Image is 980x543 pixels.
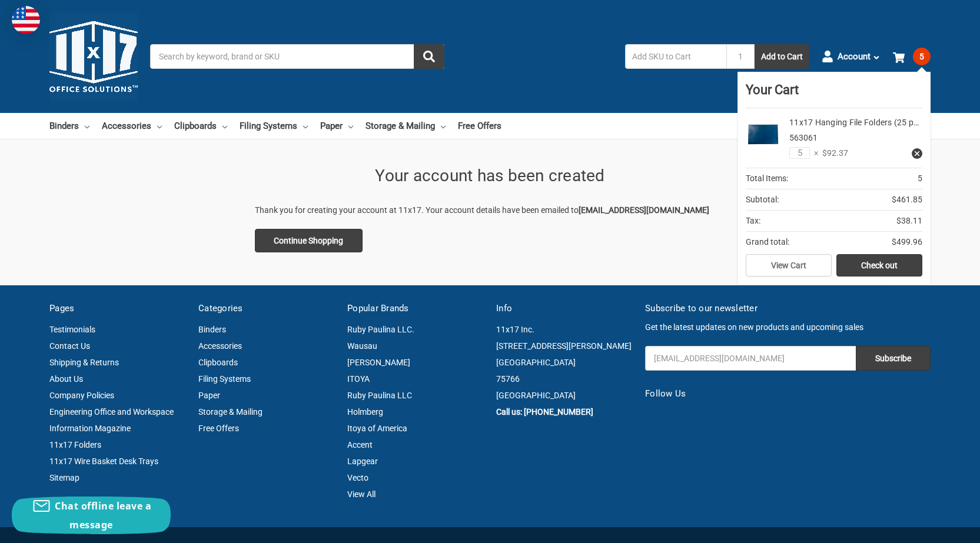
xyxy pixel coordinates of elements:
[822,41,881,72] a: Account
[347,473,368,482] a: Vecto
[347,489,376,499] a: View All
[838,50,871,64] span: Account
[255,164,726,188] h1: Your account has been created
[49,12,138,101] img: 11x17.com
[198,374,251,384] a: Filing Systems
[198,424,239,433] a: Free Offers
[789,133,818,142] span: 563061
[818,147,848,159] span: $92.37
[625,44,726,69] input: Add SKU to Cart
[255,229,363,252] a: Continue Shopping
[150,44,444,69] input: Search by keyword, brand or SKU
[347,457,378,466] a: Lapgear
[645,346,856,371] input: Your email address
[198,325,226,334] a: Binders
[892,194,922,206] span: $461.85
[240,113,308,139] a: Filing Systems
[255,204,726,216] p: Thank you for creating your account at 11x17. Your account details have been emailed to
[320,113,353,139] a: Paper
[347,374,370,384] a: ITOYA
[746,236,789,248] span: Grand total:
[55,499,151,531] span: Chat offline leave a message
[347,440,373,449] a: Accent
[645,302,931,315] h5: Subscribe to our newsletter
[198,302,335,315] h5: Categories
[458,113,501,139] a: Free Offers
[347,391,412,400] a: Ruby Paulina LLC
[366,113,446,139] a: Storage & Mailing
[347,341,377,351] a: Wausau
[49,113,89,139] a: Binders
[746,80,922,108] div: Your Cart
[49,457,158,466] a: 11x17 Wire Basket Desk Trays
[893,41,931,72] a: 5
[347,407,383,417] a: Holmberg
[174,113,227,139] a: Clipboards
[198,407,263,417] a: Storage & Mailing
[49,325,95,334] a: Testimonials
[913,48,931,65] span: 5
[746,194,779,206] span: Subtotal:
[746,172,788,185] span: Total Items:
[49,374,83,384] a: About Us
[856,346,931,371] input: Subscribe
[198,358,238,367] a: Clipboards
[645,387,931,401] h5: Follow Us
[496,302,633,315] h5: Info
[746,215,760,227] span: Tax:
[347,424,407,433] a: Itoya of America
[892,236,922,248] span: $499.96
[49,358,119,367] a: Shipping & Returns
[896,215,922,227] span: $38.11
[102,113,162,139] a: Accessories
[198,341,242,351] a: Accessories
[347,302,484,315] h5: Popular Brands
[496,407,593,417] a: Call us: [PHONE_NUMBER]
[579,205,709,215] strong: [EMAIL_ADDRESS][DOMAIN_NAME]
[746,116,781,152] img: 11x17 Hanging File Folders
[836,254,922,277] a: Check out
[645,321,931,334] p: Get the latest updates on new products and upcoming sales
[198,391,220,400] a: Paper
[49,407,174,433] a: Engineering Office and Workspace Information Magazine
[918,172,922,185] span: 5
[347,358,410,367] a: [PERSON_NAME]
[755,44,809,69] button: Add to Cart
[49,440,101,449] a: 11x17 Folders
[12,497,171,534] button: Chat offline leave a message
[746,254,832,277] a: View Cart
[496,321,633,404] address: 11x17 Inc. [STREET_ADDRESS][PERSON_NAME] [GEOGRAPHIC_DATA] 75766 [GEOGRAPHIC_DATA]
[49,341,90,351] a: Contact Us
[347,325,414,334] a: Ruby Paulina LLC.
[789,118,919,127] a: 11x17 Hanging File Folders (25 p…
[49,391,114,400] a: Company Policies
[49,473,79,482] a: Sitemap
[12,6,40,34] img: duty and tax information for United States
[810,147,818,159] span: ×
[49,302,186,315] h5: Pages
